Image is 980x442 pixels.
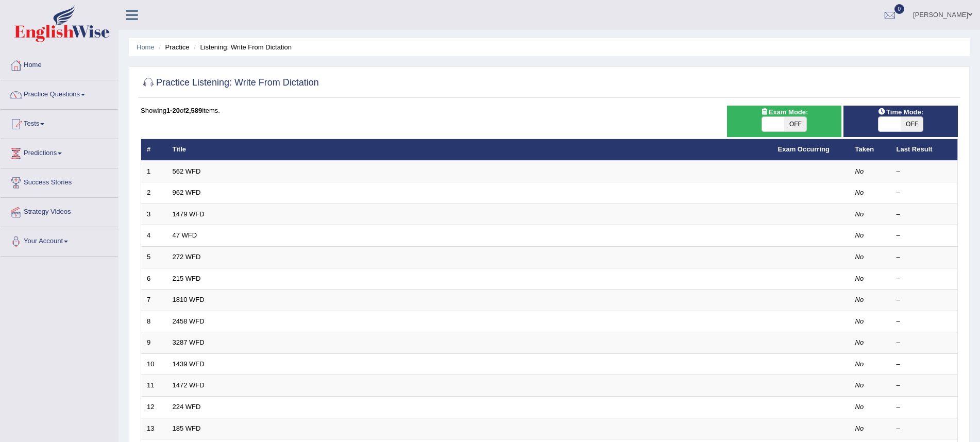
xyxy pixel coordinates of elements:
[141,332,167,354] td: 9
[855,317,864,325] em: No
[1,168,118,194] a: Success Stories
[874,107,927,117] span: Time Mode:
[1,198,118,224] a: Strategy Videos
[897,424,952,434] div: –
[850,139,891,161] th: Taken
[185,107,202,114] b: 2,589
[897,295,952,305] div: –
[894,4,905,14] span: 0
[784,117,806,131] span: OFF
[137,43,155,51] a: Home
[173,296,205,303] a: 1810 WFD
[167,139,772,161] th: Title
[141,290,167,311] td: 7
[173,317,205,325] a: 2458 WFD
[855,403,864,411] em: No
[1,227,118,253] a: Your Account
[173,424,201,432] a: 185 WFD
[141,161,167,182] td: 1
[855,167,864,175] em: No
[141,75,319,91] h2: Practice Listening: Write From Dictation
[1,110,118,135] a: Tests
[855,360,864,368] em: No
[855,424,864,432] em: No
[141,418,167,439] td: 13
[141,106,958,115] div: Showing of items.
[891,139,958,161] th: Last Result
[173,360,205,368] a: 1439 WFD
[855,296,864,303] em: No
[173,403,201,411] a: 224 WFD
[855,381,864,389] em: No
[141,268,167,290] td: 6
[897,338,952,348] div: –
[897,188,952,198] div: –
[897,210,952,219] div: –
[173,210,205,218] a: 1479 WFD
[156,42,189,52] li: Practice
[897,317,952,327] div: –
[141,225,167,247] td: 4
[141,182,167,204] td: 2
[855,189,864,196] em: No
[897,381,952,390] div: –
[901,117,923,131] span: OFF
[897,274,952,284] div: –
[141,203,167,225] td: 3
[141,311,167,332] td: 8
[756,107,812,117] span: Exam Mode:
[855,231,864,239] em: No
[727,106,841,137] div: Show exams occurring in exams
[855,253,864,261] em: No
[173,167,201,175] a: 562 WFD
[778,145,830,153] a: Exam Occurring
[1,139,118,165] a: Predictions
[173,381,205,389] a: 1472 WFD
[897,167,952,177] div: –
[173,253,201,261] a: 272 WFD
[141,396,167,418] td: 12
[173,275,201,282] a: 215 WFD
[897,231,952,241] div: –
[141,247,167,268] td: 5
[191,42,292,52] li: Listening: Write From Dictation
[1,51,118,77] a: Home
[897,360,952,369] div: –
[141,139,167,161] th: #
[173,231,197,239] a: 47 WFD
[897,402,952,412] div: –
[855,338,864,346] em: No
[141,353,167,375] td: 10
[1,80,118,106] a: Practice Questions
[141,375,167,397] td: 11
[855,210,864,218] em: No
[173,189,201,196] a: 962 WFD
[173,338,205,346] a: 3287 WFD
[166,107,180,114] b: 1-20
[897,252,952,262] div: –
[855,275,864,282] em: No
